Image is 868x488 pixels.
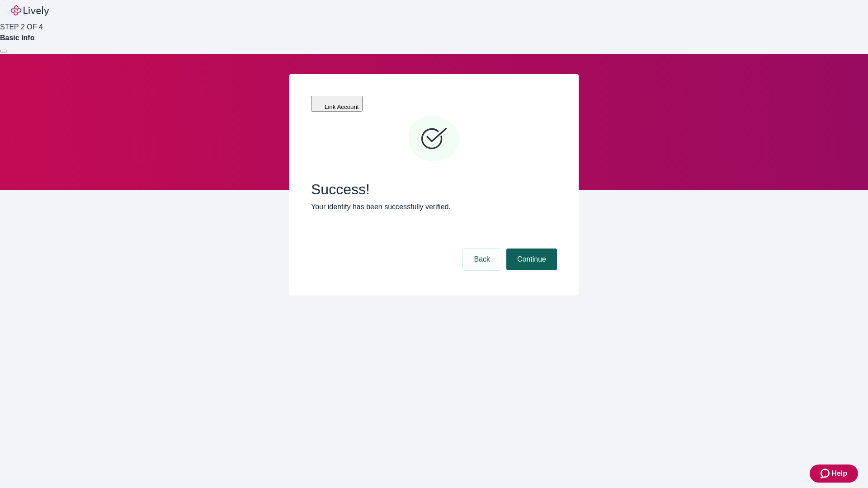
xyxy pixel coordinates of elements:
svg: Checkmark icon [407,112,461,166]
img: Lively [11,5,49,16]
span: Help [831,468,847,479]
p: Your identity has been successfully verified. [311,202,557,212]
button: Link Account [311,96,363,112]
span: Success! [311,181,557,198]
button: Back [463,249,501,270]
button: Continue [506,249,557,270]
button: Zendesk support iconHelp [810,465,858,483]
svg: Zendesk support icon [821,468,831,479]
